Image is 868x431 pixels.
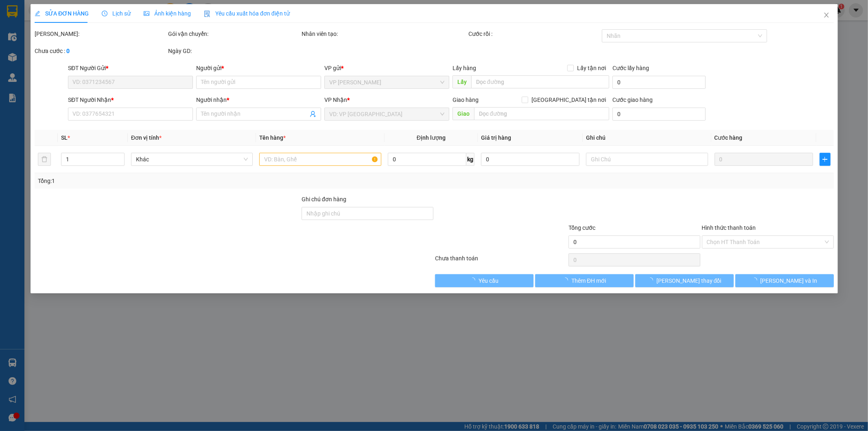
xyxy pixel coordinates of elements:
[714,134,742,141] span: Cước hàng
[324,97,347,103] span: VP Nhận
[528,95,609,104] span: [GEOGRAPHIC_DATA] tận nơi
[329,76,444,88] span: VP Đức Liễu
[35,10,89,17] span: SỬA ĐƠN HÀNG
[471,75,609,88] input: Dọc đường
[204,10,290,17] span: Yêu cầu xuất hóa đơn điện tử
[434,254,568,268] div: Chưa thanh toán
[417,134,446,141] span: Định lượng
[479,276,498,285] span: Yêu cầu
[474,107,609,120] input: Dọc đường
[751,277,760,283] span: loading
[435,274,533,287] button: Yêu cầu
[612,65,649,71] label: Cước lấy hàng
[481,134,511,141] span: Giá trị hàng
[574,64,609,73] span: Lấy tận nơi
[68,64,193,73] div: SĐT Người Gửi
[136,153,248,165] span: Khác
[612,108,705,121] input: Cước giao hàng
[35,29,166,38] div: [PERSON_NAME]:
[38,153,51,166] button: delete
[259,134,286,141] span: Tên hàng
[452,97,478,103] span: Giao hàng
[819,153,830,166] button: plus
[310,111,316,117] span: user-add
[144,10,191,17] span: Ảnh kiện hàng
[302,29,467,38] div: Nhân viên tạo:
[302,207,433,220] input: Ghi chú đơn hàng
[820,156,830,163] span: plus
[647,277,656,283] span: loading
[61,134,68,141] span: SL
[470,277,479,283] span: loading
[102,10,131,17] span: Lịch sử
[562,277,571,283] span: loading
[168,29,300,38] div: Gói vận chuyển:
[452,107,474,120] span: Giao
[452,75,471,88] span: Lấy
[66,48,70,54] b: 0
[38,176,335,185] div: Tổng: 1
[760,276,817,285] span: [PERSON_NAME] và In
[702,224,756,231] label: Hình thức thanh toán
[635,274,733,287] button: [PERSON_NAME] thay đổi
[131,134,162,141] span: Đơn vị tính
[612,76,705,89] input: Cước lấy hàng
[68,95,193,104] div: SĐT Người Nhận
[196,95,321,104] div: Người nhận
[656,276,722,285] span: [PERSON_NAME] thay đổi
[568,224,595,231] span: Tổng cước
[452,65,476,71] span: Lấy hàng
[466,153,474,166] span: kg
[302,196,346,202] label: Ghi chú đơn hàng
[144,11,149,16] span: picture
[583,130,711,146] th: Ghi chú
[612,97,653,103] label: Cước giao hàng
[586,153,708,166] input: Ghi Chú
[196,64,321,73] div: Người gửi
[735,274,833,287] button: [PERSON_NAME] và In
[35,11,40,16] span: edit
[102,11,107,16] span: clock-circle
[324,64,449,73] div: VP gửi
[35,46,166,55] div: Chưa cước :
[571,276,606,285] span: Thêm ĐH mới
[535,274,633,287] button: Thêm ĐH mới
[168,46,300,55] div: Ngày GD:
[823,12,829,18] span: close
[714,153,813,166] input: 0
[815,4,837,27] button: Close
[204,11,210,17] img: icon
[259,153,381,166] input: VD: Bàn, Ghế
[468,29,600,38] div: Cước rồi :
